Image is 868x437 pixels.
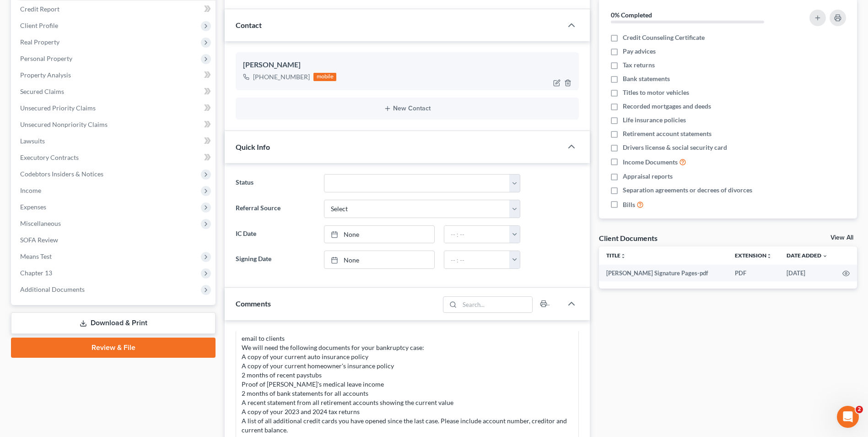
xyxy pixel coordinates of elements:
div: [PHONE_NUMBER] [253,72,310,82]
span: Miscellaneous [20,219,61,227]
div: [PERSON_NAME] [243,60,571,71]
span: Separation agreements or decrees of divorces [623,186,752,195]
input: -- : -- [444,226,510,243]
td: [DATE] [779,265,835,281]
span: Real Property [20,38,59,46]
span: Income Documents [623,158,678,167]
a: Download & Print [11,312,216,334]
span: Means Test [20,252,52,260]
span: Additional Documents [20,285,85,293]
a: Extensionunfold_more [735,252,772,259]
span: Drivers license & social security card [623,143,727,152]
input: -- : -- [444,251,510,268]
span: Credit Counseling Certificate [623,33,705,42]
a: Date Added expand_more [787,252,828,259]
span: Retirement account statements [623,129,712,138]
span: 2 [856,406,863,413]
span: Executory Contracts [20,153,79,161]
a: None [324,226,434,243]
a: Titleunfold_more [606,252,626,259]
span: Appraisal reports [623,172,673,181]
span: Quick Info [236,142,270,151]
input: Search... [459,297,532,312]
span: Credit Report [20,5,59,13]
a: Unsecured Priority Claims [13,100,216,116]
i: expand_more [822,253,828,259]
label: IC Date [231,225,319,244]
span: Bank statements [623,74,670,83]
label: Status [231,174,319,192]
span: Comments [236,299,271,308]
a: Property Analysis [13,67,216,83]
strong: 0% Completed [611,11,652,19]
span: Income [20,186,41,194]
span: Pay advices [623,47,656,56]
span: Chapter 13 [20,269,52,277]
a: Unsecured Nonpriority Claims [13,116,216,133]
a: Credit Report [13,1,216,17]
span: Lawsuits [20,137,45,145]
span: SOFA Review [20,236,58,244]
span: Property Analysis [20,71,71,79]
div: Client Documents [599,233,658,243]
a: Executory Contracts [13,149,216,166]
span: Unsecured Nonpriority Claims [20,120,108,128]
td: [PERSON_NAME] Signature Pages-pdf [599,265,728,281]
div: mobile [313,73,336,81]
span: Life insurance policies [623,115,686,125]
span: Personal Property [20,55,72,62]
td: PDF [728,265,779,281]
span: Contact [236,21,262,29]
button: New Contact [243,105,571,112]
a: Lawsuits [13,133,216,149]
label: Referral Source [231,200,319,218]
span: Tax returns [623,60,655,70]
a: Secured Claims [13,83,216,100]
span: Expenses [20,203,46,211]
span: Unsecured Priority Claims [20,104,96,112]
span: Secured Claims [20,87,64,95]
i: unfold_more [766,253,772,259]
a: View All [830,235,853,241]
i: unfold_more [620,253,626,259]
a: SOFA Review [13,232,216,248]
span: Recorded mortgages and deeds [623,102,711,111]
span: Codebtors Insiders & Notices [20,170,103,178]
a: Review & File [11,338,216,358]
span: Bills [623,200,635,209]
a: None [324,251,434,268]
span: Client Profile [20,22,58,29]
span: Titles to motor vehicles [623,88,689,97]
iframe: Intercom live chat [837,406,859,428]
label: Signing Date [231,251,319,269]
